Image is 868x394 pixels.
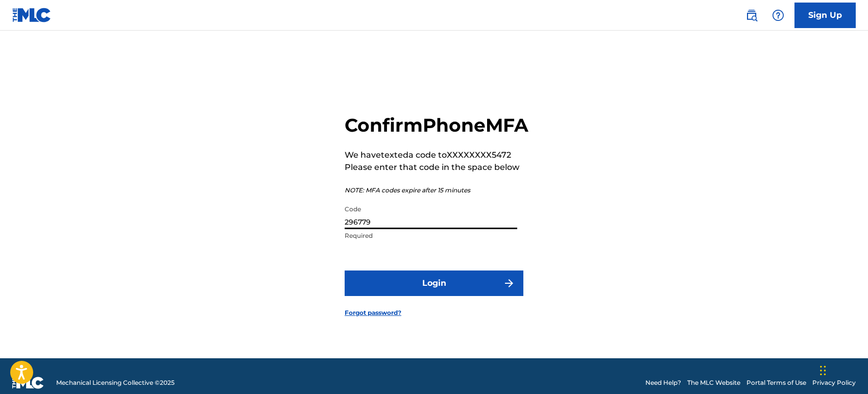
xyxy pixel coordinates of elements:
[794,3,856,28] a: Sign Up
[817,345,868,394] iframe: Chat Widget
[745,9,758,21] img: search
[345,308,401,317] a: Forgot password?
[345,231,517,240] p: Required
[12,377,44,389] img: logo
[746,378,806,387] a: Portal Terms of Use
[687,378,740,387] a: The MLC Website
[345,270,523,296] button: Login
[345,114,528,137] h2: Confirm Phone MFA
[645,378,681,387] a: Need Help?
[812,378,856,387] a: Privacy Policy
[768,5,788,26] div: Help
[741,5,762,26] a: Public Search
[503,277,515,289] img: f7272a7cc735f4ea7f67.svg
[772,9,784,21] img: help
[820,355,826,386] div: Drag
[345,186,528,195] p: NOTE: MFA codes expire after 15 minutes
[56,378,175,387] span: Mechanical Licensing Collective © 2025
[345,149,528,161] p: We have texted a code to XXXXXXXX5472
[12,8,52,22] img: MLC Logo
[345,161,528,174] p: Please enter that code in the space below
